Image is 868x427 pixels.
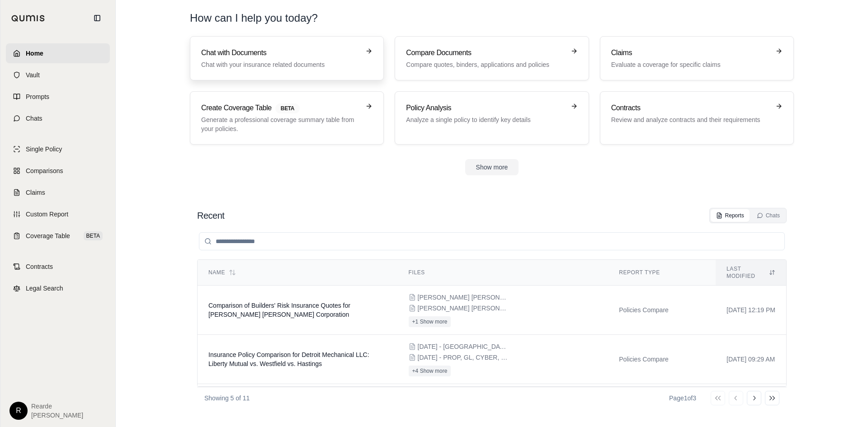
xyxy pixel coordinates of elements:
button: Show more [465,159,519,175]
span: Home [26,49,43,58]
a: ClaimsEvaluate a coverage for specific claims [600,36,794,80]
div: Reports [716,212,744,219]
a: Claims [6,183,110,202]
p: Evaluate a coverage for specific claims [611,60,770,69]
span: Prompts [26,92,49,101]
span: Comparisons [26,166,63,175]
a: Home [6,43,110,63]
img: Qumis Logo [11,15,45,22]
div: Last modified [726,265,775,280]
span: [PERSON_NAME] [31,411,83,420]
span: Insurance Policy Comparison for Detroit Mechanical LLC: Liberty Mutual vs. Westfield vs. Hastings [208,351,369,367]
h2: Recent [197,209,224,222]
a: Vault [6,65,110,85]
span: Comparison of Builders' Risk Insurance Quotes for Gallagher Kaiser Corporation [208,302,350,318]
td: Policies Compare [608,335,716,384]
h3: Chat with Documents [201,47,360,58]
a: Custom Report [6,204,110,224]
div: Chats [757,212,780,219]
a: Chats [6,108,110,128]
span: Contracts [26,262,53,271]
p: Compare quotes, binders, applications and policies [406,60,565,69]
a: Contracts [6,257,110,277]
span: Gallagher Kaiser BR quote Eff 9-01-25.pdf [418,293,508,302]
span: Chats [26,114,42,123]
h3: Compare Documents [406,47,565,58]
button: Reports [711,209,750,222]
a: Comparisons [6,161,110,181]
td: [DATE] 12:19 PM [716,286,786,335]
p: Analyze a single policy to identify key details [406,115,565,124]
span: Gallagher Kaiser Corp Quote Proposal.pdf [418,304,508,313]
h3: Contracts [611,103,770,113]
div: R [9,402,28,420]
a: Legal Search [6,278,110,298]
a: Chat with DocumentsChat with your insurance related documents [190,36,384,80]
p: Showing 5 of 11 [204,394,250,403]
span: Vault [26,70,40,80]
p: Generate a professional coverage summary table from your policies. [201,115,360,133]
a: Prompts [6,87,110,107]
div: Name [208,269,387,276]
a: Coverage TableBETA [6,226,110,246]
p: Review and analyze contracts and their requirements [611,115,770,124]
span: Custom Report [26,210,68,219]
h3: Claims [611,47,770,58]
span: 09.27.2024 - Hastings - CUMB - Policy - $1,164 - Detroit Mechanical.pdf [418,342,508,351]
div: Page 1 of 3 [669,394,696,403]
span: Coverage Table [26,231,70,240]
button: +1 Show more [409,316,451,327]
a: Policy AnalysisAnalyze a single policy to identify key details [395,91,589,145]
button: Collapse sidebar [90,11,104,25]
th: Report Type [608,260,716,286]
a: Single Policy [6,139,110,159]
span: BETA [275,103,300,113]
button: Chats [751,209,785,222]
span: 09.27.2025 - PROP, GL, CYBER, BAUT, IM, CRIME, CUMB - Quote - $8,084 - Detroit Mechanical.pdf [418,353,508,362]
h3: Create Coverage Table [201,103,360,113]
td: Policies Compare [608,286,716,335]
span: Rearde [31,402,83,411]
button: +4 Show more [409,366,451,376]
a: Create Coverage TableBETAGenerate a professional coverage summary table from your policies. [190,91,384,145]
span: Legal Search [26,284,63,293]
td: [DATE] 09:29 AM [716,335,786,384]
span: Single Policy [26,145,62,154]
span: Claims [26,188,45,197]
h3: Policy Analysis [406,103,565,113]
th: Files [398,260,609,286]
a: Compare DocumentsCompare quotes, binders, applications and policies [395,36,589,80]
p: Chat with your insurance related documents [201,60,360,69]
span: BETA [84,231,103,240]
a: ContractsReview and analyze contracts and their requirements [600,91,794,145]
h1: How can I help you today? [190,11,794,25]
